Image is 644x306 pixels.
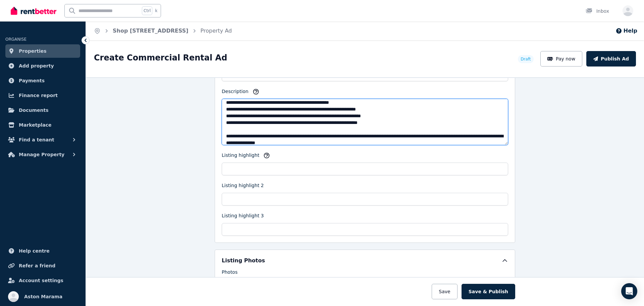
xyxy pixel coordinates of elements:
span: Help centre [19,247,50,255]
nav: Breadcrumb [86,21,240,40]
span: Find a tenant [19,136,54,144]
a: Properties [5,44,80,58]
a: Shop [STREET_ADDRESS] [113,28,189,34]
button: Manage Property [5,148,80,161]
img: RentBetter [11,6,56,16]
button: Save [432,284,457,299]
span: k [155,8,157,13]
span: Documents [19,106,49,114]
a: Documents [5,103,80,117]
h5: Listing Photos [222,257,265,265]
button: Save & Publish [462,284,515,299]
span: Aston Marama [24,293,62,301]
a: Marketplace [5,118,80,132]
label: Listing highlight 3 [222,212,264,222]
a: Help centre [5,244,80,258]
span: Payments [19,77,45,85]
span: Refer a friend [19,262,55,270]
a: Account settings [5,274,80,287]
div: Inbox [586,8,609,14]
a: Payments [5,74,80,87]
p: Photos [222,269,508,275]
button: Help [615,27,637,35]
div: Open Intercom Messenger [621,283,637,299]
a: Refer a friend [5,259,80,272]
span: Finance report [19,91,58,99]
a: Add property [5,59,80,73]
span: Manage Property [19,150,64,159]
label: Listing highlight [222,152,259,161]
span: Add property [19,62,54,70]
label: Listing highlight 2 [222,182,264,191]
span: Ctrl [142,6,152,15]
label: Description [222,88,249,97]
span: Draft [521,56,531,62]
h1: Create Commercial Rental Ad [94,52,227,63]
a: Finance report [5,89,80,102]
span: Properties [19,47,47,55]
span: ORGANISE [5,37,26,42]
a: Property Ad [201,28,232,34]
button: Find a tenant [5,133,80,146]
button: Pay now [540,51,583,67]
button: Publish Ad [586,51,636,67]
span: Account settings [19,276,63,285]
span: Marketplace [19,121,51,129]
